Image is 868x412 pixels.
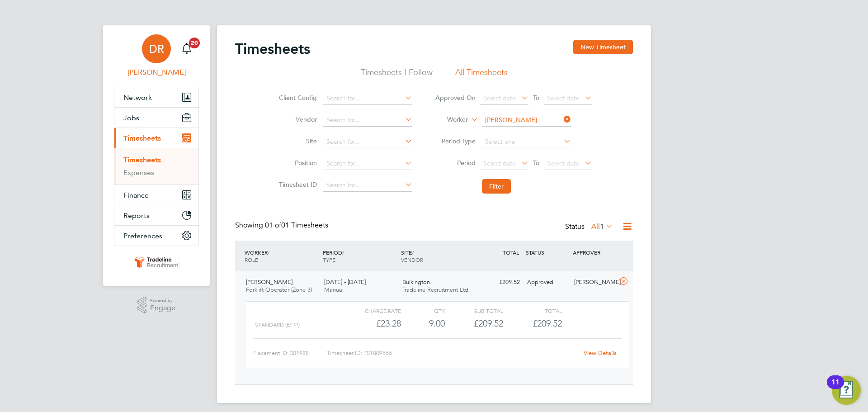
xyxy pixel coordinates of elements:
label: Approved On [435,94,476,102]
span: Select date [547,159,580,167]
a: Go to home page [114,255,199,270]
span: Select date [483,94,516,102]
div: WORKER [242,244,321,268]
nav: Main navigation [103,25,210,286]
span: Timesheets [123,134,161,142]
span: Powered by [150,297,175,304]
span: To [530,92,542,104]
div: 9.00 [401,316,445,331]
span: TYPE [323,256,335,263]
div: Sub Total [445,305,503,316]
div: Showing [235,221,330,230]
button: Filter [482,179,511,194]
span: Standard (£/HR) [255,322,300,328]
a: Timesheets [123,156,161,164]
label: Vendor [276,115,317,123]
label: Timesheet ID [276,180,317,189]
span: Forklift Operator (Zone 3) [246,286,312,294]
div: QTY [401,305,445,316]
span: Network [123,93,152,102]
div: Charge rate [343,305,401,316]
span: Select date [483,159,516,167]
button: Network [114,87,198,107]
span: Preferences [123,232,162,240]
button: Timesheets [114,128,198,148]
label: Site [276,137,317,145]
span: / [268,249,269,256]
div: APPROVER [571,244,618,260]
button: Reports [114,205,198,225]
span: £209.52 [533,318,562,329]
input: Search for... [323,114,412,127]
input: Search for... [482,114,571,127]
span: TOTAL [503,249,519,256]
label: Period [435,159,476,167]
label: Client Config [276,94,317,102]
span: Finance [123,191,149,199]
label: Period Type [435,137,476,145]
span: DR [149,43,164,55]
div: Total [503,305,561,316]
div: £209.52 [476,275,524,290]
a: Expenses [123,168,154,177]
button: New Timesheet [573,40,633,54]
input: Search for... [323,179,412,192]
button: Preferences [114,226,198,246]
div: STATUS [524,244,571,260]
div: 11 [831,382,840,394]
div: £209.52 [445,316,503,331]
a: 20 [178,34,196,63]
span: Reports [123,211,150,220]
div: Timesheets [114,148,198,185]
input: Search for... [323,136,412,148]
span: 01 of [265,221,281,230]
span: Manual [324,286,344,294]
a: Powered byEngage [137,297,176,314]
div: PERIOD [321,244,399,268]
span: / [342,249,344,256]
a: DR[PERSON_NAME] [114,34,199,78]
label: Position [276,159,317,167]
span: ROLE [245,256,258,263]
label: All [591,222,613,231]
div: [PERSON_NAME] [571,275,618,290]
input: Select one [482,136,571,148]
div: Placement ID: 301988 [253,346,327,360]
div: SITE [399,244,477,268]
span: Select date [547,94,580,102]
span: Engage [150,304,175,312]
input: Search for... [323,157,412,170]
div: £23.28 [343,316,401,331]
button: Open Resource Center, 11 new notifications [832,376,861,405]
div: Status [565,221,615,233]
span: [DATE] - [DATE] [324,278,366,286]
span: To [530,157,542,169]
h2: Timesheets [235,40,310,58]
span: Bulkington [402,278,430,286]
div: Approved [524,275,571,290]
span: VENDOR [401,256,423,263]
li: Timesheets I Follow [361,67,433,83]
span: Demi Richens [114,67,199,78]
span: 20 [189,38,200,48]
span: [PERSON_NAME] [246,278,292,286]
span: Tradeline Recruitment Ltd [402,286,468,294]
a: View Details [584,349,617,357]
span: Jobs [123,114,139,122]
span: 01 Timesheets [265,221,328,230]
input: Search for... [323,92,412,105]
span: 1 [600,222,604,231]
img: tradelinerecruitment-logo-retina.png [133,255,180,270]
label: Worker [427,115,468,124]
div: Timesheet ID: TS1809566 [327,346,578,360]
button: Finance [114,185,198,205]
button: Jobs [114,108,198,128]
span: / [412,249,414,256]
li: All Timesheets [455,67,508,83]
